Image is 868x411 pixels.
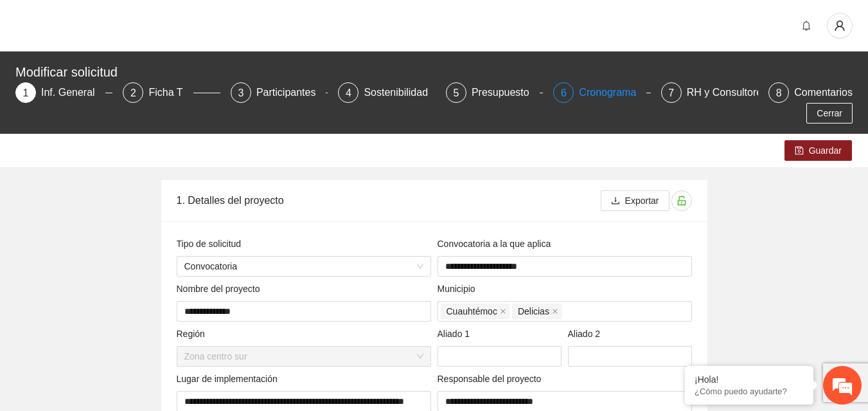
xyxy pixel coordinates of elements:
span: Exportar [625,194,659,208]
span: Delicias [512,304,562,319]
span: Guardar [809,143,842,158]
span: 8 [776,87,782,98]
span: Cerrar [817,106,842,120]
span: download [611,196,620,206]
div: Presupuesto [472,82,540,103]
div: Participantes [256,82,326,103]
span: close [552,308,558,315]
span: Delicias [518,304,549,318]
span: 2 [130,87,136,98]
span: Convocatoria [184,257,423,276]
div: 3Participantes [231,82,328,103]
div: Cronograma [579,82,646,103]
span: unlock [672,196,691,206]
div: 6Cronograma [553,82,650,103]
div: Minimizar ventana de chat en vivo [211,6,242,37]
span: 4 [346,87,351,98]
span: Lugar de implementación [177,372,283,386]
span: Aliado 2 [568,327,605,341]
button: unlock [671,190,692,211]
span: Convocatoria a la que aplica [438,237,556,251]
p: ¿Cómo puedo ayudarte? [695,387,804,396]
button: downloadExportar [601,190,669,211]
span: Estamos en línea. [75,133,177,263]
div: Ficha T [148,82,193,103]
div: RH y Consultores [687,82,777,103]
span: Tipo de solicitud [177,237,246,251]
span: save [795,146,804,156]
span: user [828,20,852,32]
div: 1. Detalles del proyecto [177,182,601,219]
div: Sostenibilidad [364,82,438,103]
span: Nombre del proyecto [177,282,265,296]
span: Aliado 1 [438,327,475,341]
span: 6 [561,87,567,98]
div: 4Sostenibilidad [338,82,435,103]
div: 5Presupuesto [446,82,543,103]
button: saveGuardar [784,140,852,161]
span: Región [177,327,210,341]
div: ¡Hola! [695,374,804,385]
div: Inf. General [41,82,105,103]
div: Comentarios [794,82,853,103]
span: Responsable del proyecto [438,372,547,386]
textarea: Escriba su mensaje y pulse “Intro” [6,274,245,319]
div: 7RH y Consultores [661,82,758,103]
span: 3 [238,87,244,98]
div: 2Ficha T [123,82,220,103]
span: Cuauhtémoc [447,304,497,318]
span: Cuauhtémoc [441,304,509,319]
button: bell [796,15,817,36]
button: Cerrar [806,103,853,123]
span: 7 [668,87,674,98]
div: 1Inf. General [15,82,112,103]
span: Zona centro sur [184,347,423,366]
span: close [500,308,506,315]
span: 1 [23,87,29,98]
div: 8Comentarios [768,82,853,103]
button: user [827,13,853,39]
span: 5 [453,87,459,98]
div: Modificar solicitud [15,62,845,82]
span: bell [797,21,816,31]
div: Chatee con nosotros ahora [67,66,216,82]
span: Municipio [438,282,481,296]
